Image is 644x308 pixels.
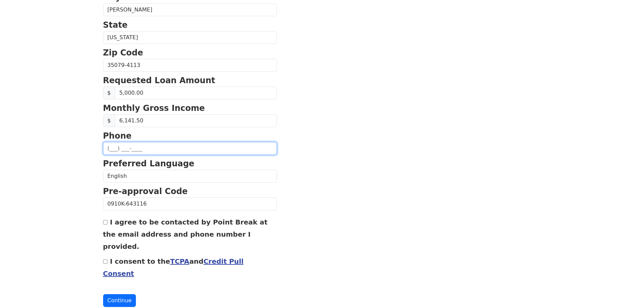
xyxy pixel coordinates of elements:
[103,48,143,57] strong: Zip Code
[103,131,132,141] strong: Phone
[103,142,277,155] input: (___) ___-____
[103,187,188,196] strong: Pre-approval Code
[103,87,115,99] span: $
[170,257,189,265] a: TCPA
[103,159,194,168] strong: Preferred Language
[103,76,215,85] strong: Requested Loan Amount
[103,114,115,127] span: $
[103,102,277,114] p: Monthly Gross Income
[115,114,277,127] input: Monthly Gross Income
[103,197,277,210] input: Pre-approval Code
[103,257,244,278] label: I consent to the and
[103,59,277,72] input: Zip Code
[103,20,128,30] strong: State
[103,218,268,251] label: I agree to be contacted by Point Break at the email address and phone number I provided.
[115,87,277,99] input: Requested Loan Amount
[103,294,136,307] button: Continue
[103,3,277,16] input: City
